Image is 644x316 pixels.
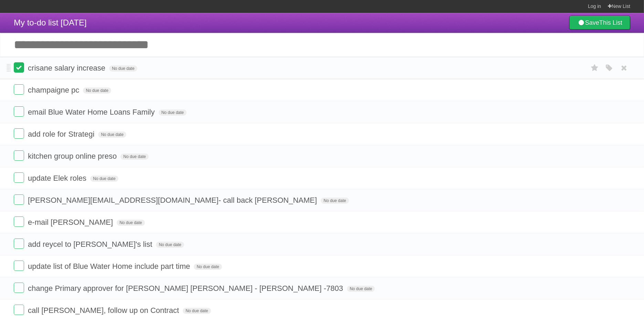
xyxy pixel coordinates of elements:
[14,194,24,205] label: Done
[14,305,24,315] label: Done
[588,62,601,74] label: Star task
[156,242,184,248] span: No due date
[28,108,156,116] span: email Blue Water Home Loans Family
[599,19,622,26] b: This List
[14,106,24,117] label: Done
[159,109,187,116] span: No due date
[28,174,88,182] span: update Elek roles
[109,65,137,72] span: No due date
[14,128,24,139] label: Done
[117,220,145,226] span: No due date
[28,284,345,293] span: change Primary approver for [PERSON_NAME] [PERSON_NAME] - [PERSON_NAME] -7803
[14,18,87,27] span: My to-do list [DATE]
[14,62,24,73] label: Done
[28,196,319,204] span: [PERSON_NAME][EMAIL_ADDRESS][DOMAIN_NAME] - call back [PERSON_NAME]
[321,198,349,204] span: No due date
[28,130,96,138] span: add role for Strategi
[28,64,107,72] span: crisane salary increase
[98,131,126,138] span: No due date
[194,264,222,270] span: No due date
[28,306,181,315] span: call [PERSON_NAME], follow up on Contract
[28,152,118,160] span: kitchen group online preso
[28,86,81,94] span: champaigne pc
[14,261,24,271] label: Done
[14,84,24,95] label: Done
[14,283,24,293] label: Done
[120,154,148,160] span: No due date
[14,217,24,227] label: Done
[14,239,24,249] label: Done
[569,16,630,30] a: SaveThis List
[347,286,375,292] span: No due date
[28,240,154,249] span: add reycel to [PERSON_NAME]'s list
[83,87,111,94] span: No due date
[28,262,192,271] span: update list of Blue Water Home include part time
[90,176,118,182] span: No due date
[28,218,115,227] span: e-mail [PERSON_NAME]
[14,172,24,183] label: Done
[183,308,211,314] span: No due date
[14,150,24,161] label: Done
